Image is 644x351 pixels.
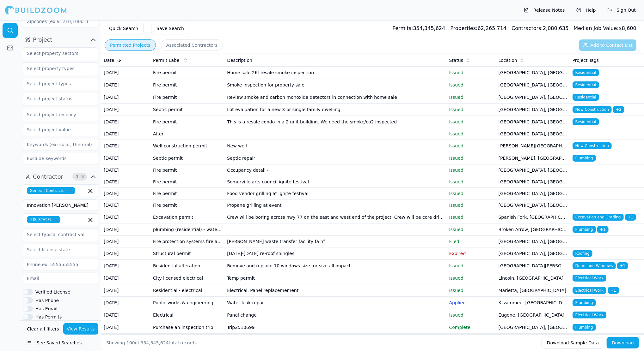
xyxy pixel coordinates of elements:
td: Well construction permit [150,140,224,152]
span: + 1 [597,226,609,233]
input: Email [23,273,98,284]
td: Lot evaluation for a new 3 br single family dwelling [224,104,446,116]
td: Residential - electrical [150,284,224,297]
td: City licensed electrical [150,272,224,284]
button: Quick Search [104,23,144,34]
td: Fire permit [150,79,224,91]
span: Residential [573,81,599,88]
p: Issued [449,263,494,269]
input: Business name [23,199,98,211]
button: Clear all filters [25,323,61,335]
td: [GEOGRAPHIC_DATA], [GEOGRAPHIC_DATA] [496,321,570,334]
span: Properties: [450,25,477,31]
td: Temp permit [224,272,446,284]
td: [DATE] [101,116,150,128]
button: Download Sample Data [542,337,604,348]
span: Permit Label [153,57,181,63]
td: [GEOGRAPHIC_DATA], [GEOGRAPHIC_DATA] [496,104,570,116]
td: [GEOGRAPHIC_DATA], [GEOGRAPHIC_DATA] [496,91,570,104]
span: + 1 [625,214,636,221]
input: Select project status [23,93,90,104]
p: Issued [449,179,494,185]
td: Fire protection systems fire alarm [150,236,224,247]
td: [GEOGRAPHIC_DATA], [GEOGRAPHIC_DATA] [496,164,570,176]
td: New well [224,140,446,152]
span: 3 [74,174,80,180]
td: [GEOGRAPHIC_DATA], [GEOGRAPHIC_DATA] [496,188,570,199]
td: [DATE] [101,334,150,346]
span: 100 [126,340,135,345]
input: Select project value [23,124,90,135]
td: Fire permit [150,199,224,211]
td: [DATE] [101,188,150,199]
label: Has Permits [35,315,62,319]
span: Plumbing [573,155,596,162]
td: [DATE] [101,199,150,211]
td: [GEOGRAPHIC_DATA], [GEOGRAPHIC_DATA] [496,67,570,79]
td: [DATE] [101,309,150,321]
td: [DATE] [101,140,150,152]
td: [DATE] [101,176,150,188]
td: Food vendor grilling at ignite festival [224,188,446,199]
button: Associated Contractors [161,39,223,51]
p: Issued [449,69,494,76]
span: + 1 [608,287,619,294]
td: [GEOGRAPHIC_DATA], [GEOGRAPHIC_DATA] [496,236,570,247]
span: Contractors: [512,25,543,31]
span: + 2 [613,106,624,113]
p: Issued [449,190,494,197]
td: Eugene, [GEOGRAPHIC_DATA] [496,309,570,321]
td: [DATE] [101,260,150,272]
td: Home sale 26f resale smoke inspection [224,67,446,79]
td: [GEOGRAPHIC_DATA], [GEOGRAPHIC_DATA] [496,199,570,211]
p: Issued [449,119,494,125]
td: Propane grilling at event [224,199,446,211]
td: [DATE] [101,284,150,297]
td: [DATE] [101,247,150,260]
span: Residential [573,69,599,76]
div: 62,265,714 [450,25,506,32]
input: Select project types [23,78,90,89]
p: Filed [449,238,494,245]
span: Median Job Value: [574,25,619,31]
span: Doors and Windows [573,262,616,269]
td: Kissimmee, [GEOGRAPHIC_DATA] [496,297,570,309]
td: [DATE] [101,128,150,140]
td: [GEOGRAPHIC_DATA], [GEOGRAPHIC_DATA] [496,116,570,128]
td: [DATE] [101,164,150,176]
td: Occupancy detail - [224,164,446,176]
span: Electrical Work [573,287,606,294]
input: Select typical contract value [23,229,90,240]
td: [DATE] [101,236,150,247]
button: Project [23,35,98,45]
td: Public works & engineering - right of way utilization [150,297,224,309]
td: [PERSON_NAME], [GEOGRAPHIC_DATA] [496,152,570,164]
label: Has Email [35,306,58,311]
td: plumbing (residential) - water heater [150,223,224,236]
td: Alter [150,128,224,140]
span: Plumbing [573,299,596,306]
td: Marietta, [GEOGRAPHIC_DATA] [496,284,570,297]
span: [US_STATE] [27,216,60,223]
td: [GEOGRAPHIC_DATA], [GEOGRAPHIC_DATA] [496,176,570,188]
p: Applied [449,300,494,306]
td: Water leak repair [224,297,446,309]
td: Septic permit [150,104,224,116]
td: Fire permit [150,67,224,79]
td: Fire permit [150,188,224,199]
span: Description [227,57,252,63]
td: Fire permit [150,164,224,176]
button: Permitted Projects [105,39,156,51]
p: Issued [449,131,494,137]
td: This is a resale condo in a 2 unit building. We need the smoke/co2 inspected [224,116,446,128]
td: Crew will be boring across hwy 77 on the east and west end of the project. Crew will be core dril... [224,211,446,223]
button: Sign Out [604,5,639,15]
span: Date [104,57,114,63]
button: Download [607,337,639,348]
div: 354,345,624 [392,25,445,32]
td: [DATE] [101,272,150,284]
td: Structural permit [150,247,224,260]
input: Select property sectors [23,48,90,59]
span: Electrical Work [573,312,606,318]
td: [GEOGRAPHIC_DATA][PERSON_NAME], [GEOGRAPHIC_DATA] [496,260,570,272]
